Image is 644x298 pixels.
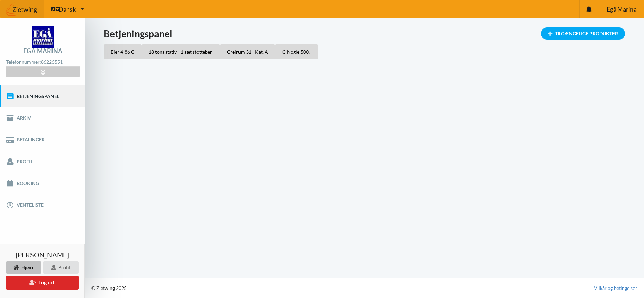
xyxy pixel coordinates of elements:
[43,261,79,274] div: Profil
[41,59,63,65] strong: 86225551
[142,44,220,59] div: 18 tons stativ - 1 sæt støtteben
[16,251,69,258] span: [PERSON_NAME]
[6,58,79,67] div: Telefonnummer:
[541,27,625,40] div: Tilgængelige Produkter
[104,44,142,59] div: Ejer 4-86 G
[220,44,275,59] div: Grejrum 31 - Kat. A
[23,48,62,54] div: Egå Marina
[32,26,54,48] img: logo
[594,285,637,292] a: Vilkår og betingelser
[275,44,318,59] div: C-Nøgle 500,-
[59,6,76,12] span: Dansk
[104,27,625,40] h1: Betjeningspanel
[6,261,41,274] div: Hjem
[6,276,79,290] button: Log ud
[607,6,637,12] span: Egå Marina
